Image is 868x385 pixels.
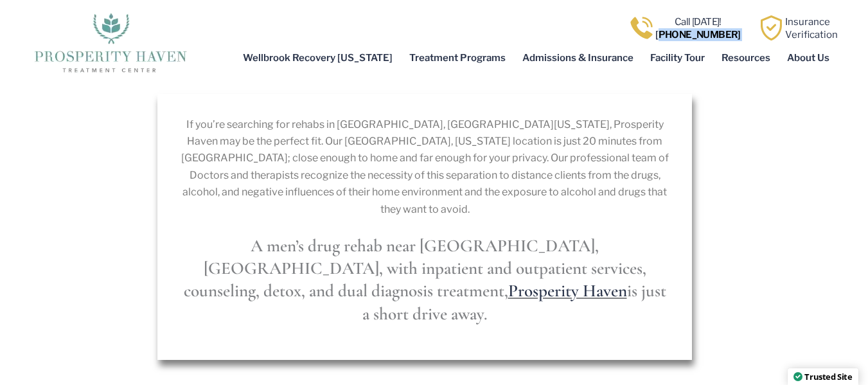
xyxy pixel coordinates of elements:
[514,43,642,73] a: Admissions & Insurance
[263,280,433,301] strong: detox, and dual diagnosis
[184,258,646,301] strong: and outpatient services, counseling,
[362,280,666,324] strong: is just a short drive
[30,10,190,74] img: The logo for Prosperity Haven Addiction Recovery Center.
[204,235,599,279] strong: A men’s drug rehab near [GEOGRAPHIC_DATA], [GEOGRAPHIC_DATA], with inpatient
[655,29,741,40] b: [PHONE_NUMBER]
[401,43,514,73] a: Treatment Programs
[655,16,741,40] a: Call [DATE]![PHONE_NUMBER]
[713,43,779,73] a: Resources
[759,15,784,40] img: Learn how Prosperity Haven, a verified substance abuse center can help you overcome your addiction
[181,118,669,215] span: If you’re searching for rehabs in [GEOGRAPHIC_DATA], [GEOGRAPHIC_DATA][US_STATE], Prosperity Have...
[642,43,713,73] a: Facility Tour
[629,15,654,40] img: Call one of Prosperity Haven's dedicated counselors today so we can help you overcome addiction
[451,303,488,325] strong: away.
[437,280,508,301] strong: treatment,
[508,280,627,301] a: Prosperity Haven
[235,43,401,73] a: Wellbrook Recovery [US_STATE]
[785,16,838,40] a: InsuranceVerification
[779,43,838,73] a: About Us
